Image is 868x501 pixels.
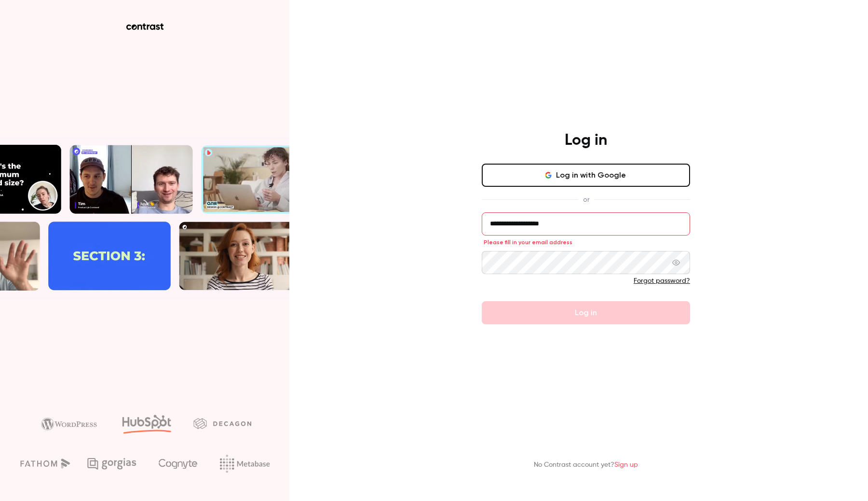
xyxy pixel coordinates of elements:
p: No Contrast account yet? [534,460,638,470]
span: or [578,195,594,205]
img: decagon [193,418,251,429]
a: Forgot password? [634,278,690,284]
h4: Log in [565,131,607,150]
button: Log in with Google [482,164,690,187]
a: Sign up [614,461,638,468]
span: Please fill in your email address [484,238,572,246]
